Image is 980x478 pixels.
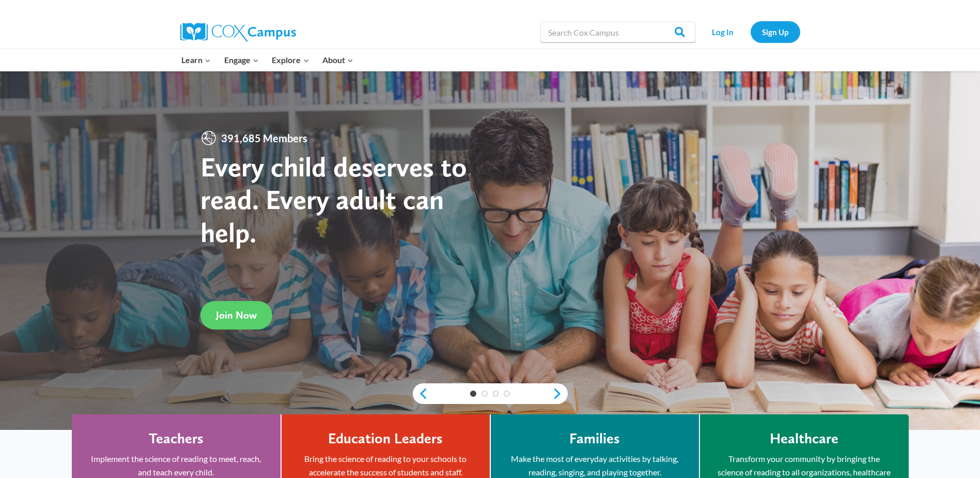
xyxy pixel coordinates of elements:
[322,53,353,67] span: About
[200,301,272,330] a: Join Now
[180,23,296,41] img: Cox Campus
[701,21,800,42] nav: Secondary Navigation
[470,391,476,397] a: 1
[181,53,211,67] span: Learn
[216,309,257,321] span: Join Now
[175,49,360,71] nav: Primary Navigation
[751,21,800,42] a: Sign Up
[413,383,568,404] div: content slider buttons
[770,430,838,447] h4: Healthcare
[493,391,499,397] a: 3
[481,391,488,397] a: 2
[149,430,204,447] h4: Teachers
[200,150,467,249] strong: Every child deserves to read. Every adult can help.
[701,21,745,42] a: Log In
[272,53,309,67] span: Explore
[569,430,620,447] h4: Families
[552,387,568,400] a: next
[504,391,510,397] a: 4
[540,22,695,42] input: Search Cox Campus
[224,53,259,67] span: Engage
[328,430,443,447] h4: Education Leaders
[413,387,428,400] a: previous
[217,130,312,146] span: 391,685 Members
